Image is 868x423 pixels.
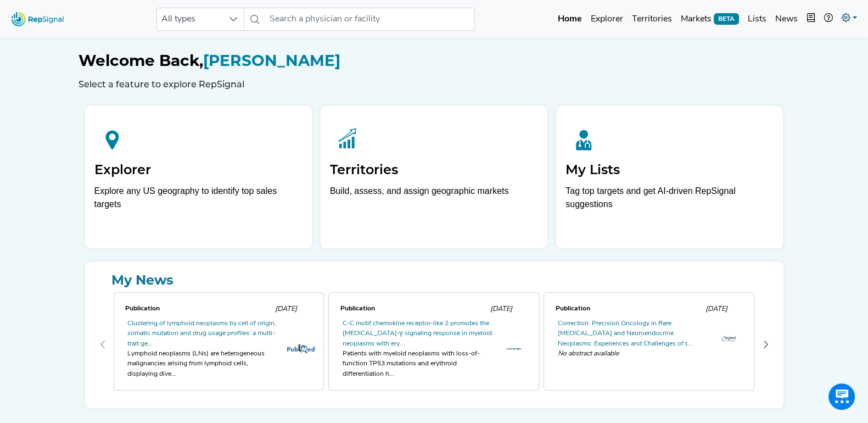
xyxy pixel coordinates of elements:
[714,13,739,24] span: BETA
[676,8,743,30] a: MarketsBETA
[555,305,590,312] span: Publication
[125,305,160,312] span: Publication
[553,8,586,30] a: Home
[326,290,541,399] div: 1
[111,290,327,399] div: 0
[557,320,692,347] a: Correction: Precision Oncology in Rare [MEDICAL_DATA] and Neuroendocrine Neoplasms: Experiences a...
[541,290,757,399] div: 2
[490,305,512,313] span: [DATE]
[94,185,303,211] div: Explore any US geography to identify top sales targets
[321,106,547,248] a: TerritoriesBuild, assess, and assign geographic markets
[721,336,736,342] img: OIP.8jPwiKHgAJHnVGqMDvIEiQHaCy
[287,344,315,354] img: pubmed_logo.fab3c44c.png
[330,162,538,178] h2: Territories
[94,162,303,178] h2: Explorer
[157,8,223,30] span: All types
[771,8,802,30] a: News
[565,185,774,217] p: Tag top targets and get AI-driven RepSignal suggestions
[757,336,775,353] button: Next Page
[127,349,278,379] div: Lymphoid neoplasms (LNs) are heterogeneous malignancies arising from lymphoid cells, displaying d...
[94,270,775,290] a: My News
[79,51,203,70] span: Welcome Back,
[330,185,538,217] p: Build, assess, and assign geographic markets
[79,79,790,90] h6: Select a feature to explore RepSignal
[506,348,521,350] img: OIP._mTKVcHljqFxR23oZ0czXgHaBS
[743,8,771,30] a: Lists
[275,305,296,313] span: [DATE]
[565,162,774,178] h2: My Lists
[342,349,492,379] div: Patients with myeloid neoplasms with loss-of-function TP53 mutations and erythroid differentiatio...
[705,305,727,313] span: [DATE]
[265,8,475,31] input: Search a physician or facility
[802,8,820,30] button: Intel Book
[557,349,708,359] span: No abstract available
[127,320,276,347] a: Clustering of lymphoid neoplasms by cell of origin, somatic mutation and drug usage profiles: a m...
[628,8,676,30] a: Territories
[79,52,790,70] h1: [PERSON_NAME]
[85,106,312,248] a: ExplorerExplore any US geography to identify top sales targets
[556,106,783,248] a: My ListsTag top targets and get AI-driven RepSignal suggestions
[586,8,628,30] a: Explorer
[340,305,374,312] span: Publication
[342,320,491,347] a: C-C motif chemokine receptor-like 2 promotes the [MEDICAL_DATA]-γ signaling response in myeloid n...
